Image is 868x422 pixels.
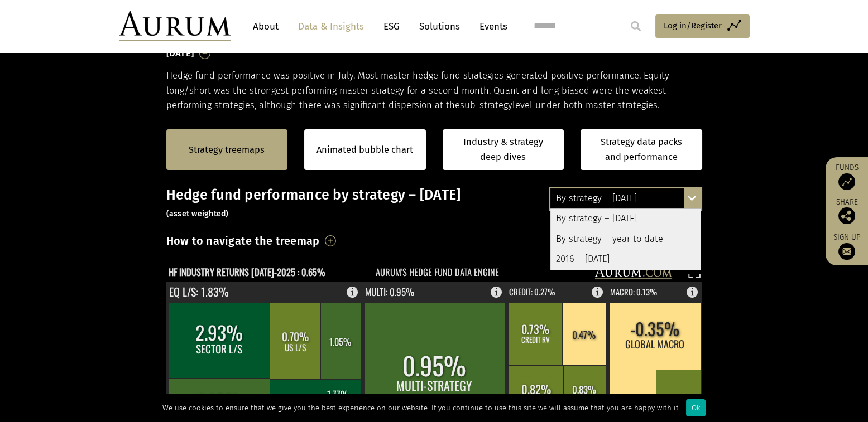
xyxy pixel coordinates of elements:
a: Log in/Register [655,14,750,38]
h3: How to navigate the treemap [166,231,320,250]
p: Hedge fund performance was positive in July. Most master hedge fund strategies generated positive... [166,69,702,113]
a: Animated bubble chart [316,143,413,157]
small: (asset weighted) [166,209,229,219]
img: Aurum [119,11,231,41]
a: Solutions [414,16,466,37]
a: Funds [831,163,862,190]
div: By strategy – year to date [550,229,701,249]
input: Submit [625,15,647,37]
a: Strategy data packs and performance [581,129,702,170]
span: sub-strategy [460,100,512,110]
a: Strategy treemaps [189,143,265,157]
img: Share this post [838,207,855,224]
img: Access Funds [838,173,855,190]
div: By strategy – [DATE] [550,209,701,229]
a: Data & Insights [292,16,370,37]
a: Sign up [831,232,862,260]
a: About [247,16,284,37]
a: ESG [378,16,405,37]
div: Share [831,198,862,224]
span: Log in/Register [664,19,722,32]
img: Sign up to our newsletter [838,243,855,260]
div: 2016 – [DATE] [550,249,701,269]
h3: [DATE] [166,45,194,62]
a: Industry & strategy deep dives [443,129,564,170]
h3: Hedge fund performance by strategy – [DATE] [166,187,702,220]
a: Events [474,16,507,37]
div: Ok [686,399,706,416]
div: By strategy – [DATE] [550,188,701,208]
